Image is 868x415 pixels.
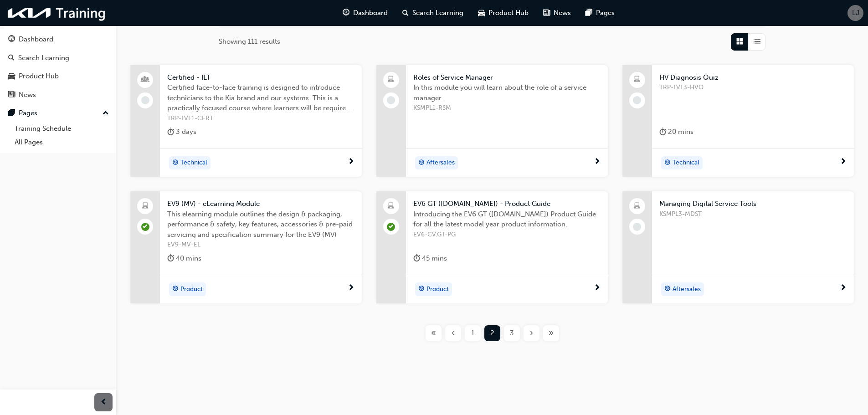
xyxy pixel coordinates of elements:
span: Aftersales [426,158,455,168]
span: target-icon [172,283,179,295]
a: News [4,87,113,103]
button: Previous page [443,325,463,341]
a: EV9 (MV) - eLearning ModuleThis elearning module outlines the design & packaging, performance & s... [130,191,362,303]
div: 20 mins [659,126,693,138]
button: Pages [4,105,113,122]
span: Managing Digital Service Tools [659,199,847,209]
a: Dashboard [4,31,113,48]
span: learningRecordVerb_NONE-icon [633,223,641,231]
span: EV9 (MV) - eLearning Module [167,199,354,209]
span: next-icon [594,284,601,292]
span: laptop-icon [634,74,640,86]
span: prev-icon [100,397,107,408]
span: learningRecordVerb_PASS-icon [387,223,395,231]
span: 3 [510,328,514,338]
span: guage-icon [343,7,349,19]
span: HV Diagnosis Quiz [659,72,847,83]
span: List [754,36,760,47]
span: LJ [852,8,859,18]
a: Training Schedule [11,122,113,136]
a: news-iconNews [536,4,578,22]
span: pages-icon [8,109,15,118]
span: learningRecordVerb_PASS-icon [141,223,149,231]
span: guage-icon [8,36,15,44]
a: EV6 GT ([DOMAIN_NAME]) - Product GuideIntroducing the EV6 GT ([DOMAIN_NAME]) Product Guide for al... [376,191,608,303]
button: DashboardSearch LearningProduct HubNews [4,29,113,105]
a: All Pages [11,135,113,149]
span: 2 [490,328,494,338]
a: search-iconSearch Learning [395,4,471,22]
span: Aftersales [673,284,701,295]
span: Introducing the EV6 GT ([DOMAIN_NAME]) Product Guide for all the latest model year product inform... [413,209,601,230]
span: EV9-MV-EL [167,240,354,250]
span: learningRecordVerb_NONE-icon [633,96,641,104]
div: 45 mins [413,253,447,264]
button: Page 1 [463,325,483,341]
a: Certified - ILTCertified face-to-face training is designed to introduce technicians to the Kia br... [130,65,362,177]
span: ‹ [452,328,455,338]
span: Product [180,284,203,295]
span: EV6 GT ([DOMAIN_NAME]) - Product Guide [413,199,601,209]
span: target-icon [172,157,179,169]
a: guage-iconDashboard [335,4,395,22]
img: kia-training [5,4,109,22]
span: News [554,8,571,18]
button: LJ [847,5,863,21]
span: target-icon [418,157,425,169]
a: pages-iconPages [578,4,622,22]
button: Last page [541,325,561,341]
button: Page 3 [502,325,522,341]
span: Technical [180,158,207,168]
span: Dashboard [353,8,388,18]
span: people-icon [142,74,149,86]
span: laptop-icon [142,200,149,212]
span: search-icon [402,7,409,19]
span: next-icon [594,158,601,166]
button: Page 2 [483,325,502,341]
span: Technical [673,158,699,168]
span: duration-icon [413,253,420,264]
span: up-icon [103,108,109,119]
span: » [549,328,554,338]
span: Certified - ILT [167,72,354,83]
div: Pages [19,108,37,118]
span: KSMPL1-RSM [413,103,601,113]
a: car-iconProduct Hub [471,4,536,22]
div: Search Learning [18,53,69,63]
span: « [431,328,436,338]
span: search-icon [8,54,15,62]
span: Grid [736,36,743,47]
div: Dashboard [19,34,53,45]
a: Product Hub [4,68,113,85]
span: target-icon [664,283,671,295]
span: KSMPL3-MDST [659,209,847,220]
div: Product Hub [19,71,59,82]
span: target-icon [418,283,425,295]
span: › [530,328,533,338]
span: 1 [471,328,474,338]
span: laptop-icon [388,74,394,86]
span: news-icon [543,7,550,19]
div: 3 days [167,126,196,138]
span: Certified face-to-face training is designed to introduce technicians to the Kia brand and our sys... [167,82,354,113]
span: next-icon [348,158,354,166]
span: Product [426,284,449,295]
button: Next page [522,325,541,341]
span: In this module you will learn about the role of a service manager. [413,82,601,103]
span: target-icon [664,157,671,169]
span: duration-icon [167,126,174,138]
span: duration-icon [659,126,666,138]
span: TRP-LVL1-CERT [167,113,354,124]
span: learningRecordVerb_NONE-icon [141,96,149,104]
span: laptop-icon [634,200,640,212]
span: car-icon [8,72,15,81]
a: Roles of Service ManagerIn this module you will learn about the role of a service manager.KSMPL1-... [376,65,608,177]
span: learningRecordVerb_NONE-icon [387,96,395,104]
span: Product Hub [488,8,529,18]
span: Roles of Service Manager [413,72,601,83]
a: HV Diagnosis QuizTRP-LVL3-HVQduration-icon 20 minstarget-iconTechnical [622,65,854,177]
span: Showing 111 results [219,36,280,47]
span: EV6-CV.GT-PG [413,230,601,240]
